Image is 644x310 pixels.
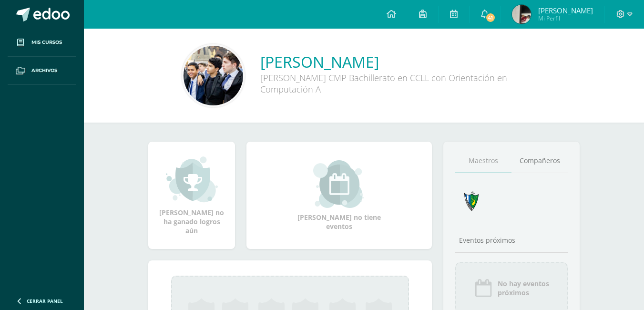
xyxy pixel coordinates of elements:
[459,188,485,215] img: 7cab5f6743d087d6deff47ee2e57ce0d.png
[31,39,62,46] span: Mis cursos
[313,160,365,208] img: event_small.png
[538,6,593,15] span: [PERSON_NAME]
[455,149,511,173] a: Maestros
[8,29,76,57] a: Mis cursos
[158,155,225,235] div: [PERSON_NAME] no ha ganado logros aún
[512,5,531,24] img: c93533280d9ff12704d7aa511ce24d37.png
[498,279,549,297] span: No hay eventos próximos
[474,279,493,298] img: event_icon.png
[166,155,218,203] img: achievement_small.png
[27,298,63,304] span: Cerrar panel
[485,12,495,23] span: 41
[31,67,57,74] span: Archivos
[260,52,546,72] a: [PERSON_NAME]
[292,160,387,231] div: [PERSON_NAME] no tiene eventos
[260,72,546,100] div: [PERSON_NAME] CMP Bachillerato en CCLL con Orientación en Computación A
[455,236,568,245] div: Eventos próximos
[538,14,593,22] span: Mi Perfil
[8,57,76,85] a: Archivos
[184,46,243,105] img: 3d4816aee7c566ee4a625ac624774d79.png
[511,149,568,173] a: Compañeros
